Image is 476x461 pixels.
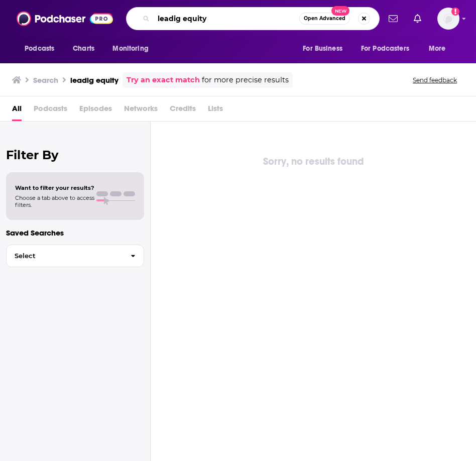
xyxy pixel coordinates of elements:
span: Charts [73,42,94,56]
span: Want to filter your results? [15,184,94,191]
span: Choose a tab above to access filters. [15,194,94,208]
span: for more precise results [202,74,289,86]
button: Show profile menu [437,8,459,30]
span: New [331,6,349,16]
span: For Podcasters [361,42,409,56]
span: Podcasts [25,42,54,56]
div: Search podcasts, credits, & more... [126,7,380,30]
a: Show notifications dropdown [410,10,425,27]
button: Send feedback [410,76,460,84]
span: More [429,42,446,56]
button: Open AdvancedNew [299,13,350,25]
span: Networks [124,100,158,121]
span: Credits [170,100,196,121]
img: User Profile [437,8,459,30]
span: Podcasts [34,100,67,121]
button: open menu [105,39,161,58]
div: Sorry, no results found [151,154,476,170]
svg: Add a profile image [451,8,459,16]
button: open menu [422,39,458,58]
button: Select [6,245,144,267]
a: All [12,100,22,121]
span: Select [7,253,123,259]
h2: Filter By [6,148,144,162]
a: Try an exact match [127,74,200,86]
a: Charts [66,39,100,58]
span: Monitoring [112,42,148,56]
span: Logged in as systemsteam [437,8,459,30]
span: Open Advanced [304,16,345,21]
span: Episodes [79,100,112,121]
button: open menu [354,39,424,58]
h3: leadig equity [70,75,118,85]
button: open menu [296,39,355,58]
img: Podchaser - Follow, Share and Rate Podcasts [17,9,113,28]
a: Show notifications dropdown [385,10,402,27]
span: Lists [208,100,223,121]
p: Saved Searches [6,228,144,238]
button: open menu [18,39,67,58]
input: Search podcasts, credits, & more... [154,11,299,27]
h3: Search [33,75,58,85]
span: For Business [303,42,342,56]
